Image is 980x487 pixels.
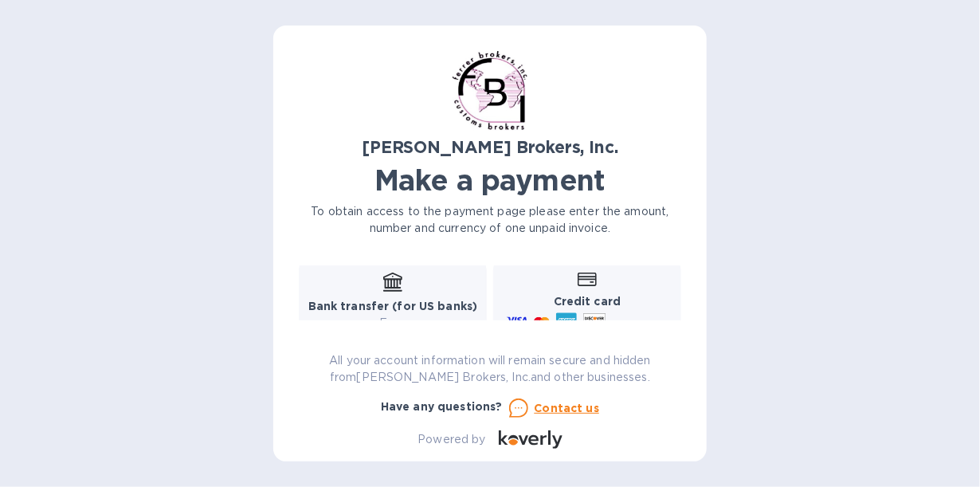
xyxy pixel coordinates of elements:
[308,315,478,332] p: Free
[299,352,681,386] p: All your account information will remain secure and hidden from [PERSON_NAME] Brokers, Inc. and o...
[362,137,617,157] b: [PERSON_NAME] Brokers, Inc.
[299,203,681,237] p: To obtain access to the payment page please enter the amount, number and currency of one unpaid i...
[554,295,621,308] b: Credit card
[308,300,478,312] b: Bank transfer (for US banks)
[535,402,600,414] u: Contact us
[299,163,681,197] h1: Make a payment
[417,431,485,448] p: Powered by
[613,317,671,329] span: and more...
[381,400,503,413] b: Have any questions?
